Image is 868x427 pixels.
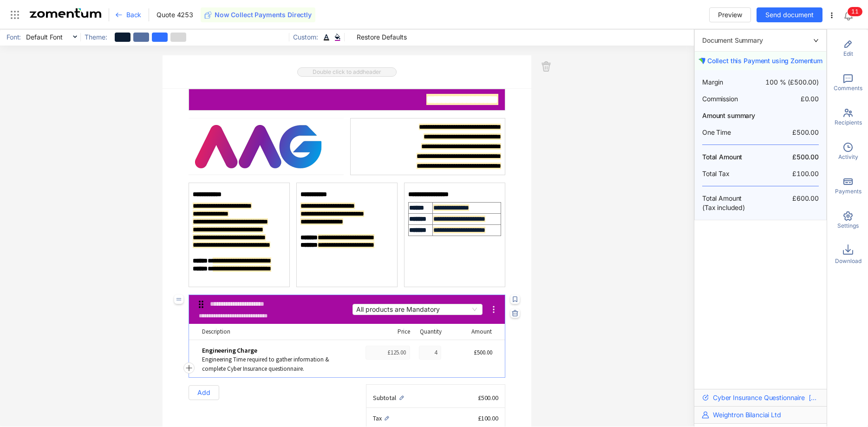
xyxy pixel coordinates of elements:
span: £500.00 [761,152,819,162]
div: Settings [831,205,865,236]
span: Default Font [26,30,77,44]
span: Tax [373,414,382,423]
span: £100.00 [761,169,819,178]
span: right [813,38,819,43]
span: Add [197,388,210,398]
span: Payments [835,187,861,196]
span: Engineering Charge [202,346,257,355]
span: Document Summary [702,36,763,44]
button: Preview [709,7,751,22]
span: Back [126,10,141,20]
div: Engineering Time required to gather information & complete Cyber Insurance questionnaire. [202,355,351,374]
span: 1 [855,8,859,15]
span: Total Amount [702,194,761,203]
span: Activity [838,153,858,161]
div: Payments [831,171,865,201]
span: Now Collect Payments Directly [215,10,312,20]
span: Comments [834,84,862,92]
span: Settings [837,222,859,230]
div: Price [354,327,410,336]
div: Description [202,327,348,336]
span: Margin [702,78,761,87]
button: Now Collect Payments Directly [201,7,315,22]
div: £500.00 [444,348,492,357]
img: Zomentum Logo [30,8,101,18]
span: Preview [718,10,742,20]
span: Subtotal [373,393,396,402]
span: £500.00 [478,393,498,402]
sup: 11 [848,7,862,16]
span: Custom: [290,33,320,42]
span: Theme: [82,33,110,42]
span: Restore Defaults [357,32,407,42]
span: Download [835,257,861,265]
span: (Tax included) [702,203,761,212]
span: £0.00 [761,94,819,104]
span: Amount summary [702,111,819,120]
span: Cyber Insurance Questionnaire [No: 4010] [713,393,819,402]
button: Add [189,385,219,400]
div: Recipients [831,102,865,132]
div: £125.00 [365,346,410,360]
span: Total Amount [702,152,761,162]
div: Download [831,239,865,270]
span: Total Tax [702,169,761,178]
div: rightDocument Summary [695,30,826,52]
span: One Time [702,128,761,137]
div: Comments [831,67,865,98]
span: Quote 4253 [157,10,193,20]
span: Edit [843,50,853,58]
span: £500.00 [761,128,819,137]
div: Notifications [843,4,861,26]
span: Send document [765,10,814,20]
button: Send document [757,7,822,22]
span: Commission [702,94,761,104]
span: Font: [4,33,24,42]
span: Collect this Payment using Zomentum [707,56,822,66]
div: Edit [831,33,865,64]
span: £600.00 [761,194,819,212]
span: Recipients [835,118,862,127]
span: £100.00 [478,414,498,423]
span: Weightron Bilanciai Ltd [713,410,781,420]
button: Collect this Payment using Zomentum [695,52,826,70]
div: 4 [419,346,441,360]
div: Quantity [417,327,442,336]
div: Amount [448,327,492,336]
button: Restore Defaults [348,30,415,45]
span: 1 [851,8,855,15]
div: Activity [831,136,865,167]
span: 100 % (£500.00) [761,78,819,87]
span: Double click to add header [297,67,397,77]
span: All products are Mandatory [356,304,479,315]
